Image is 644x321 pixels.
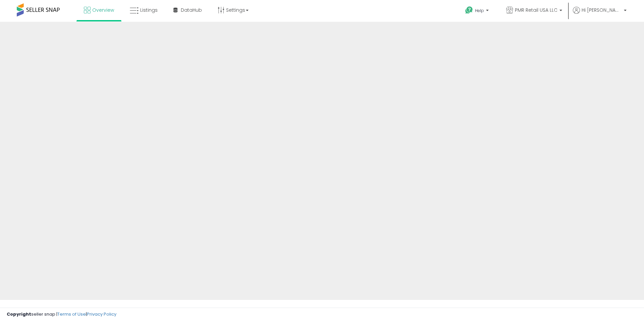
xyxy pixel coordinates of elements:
a: Hi [PERSON_NAME] [573,7,627,22]
a: Help [460,1,495,22]
span: Listings [140,7,158,13]
span: DataHub [181,7,202,13]
span: PMR Retail USA LLC [515,7,557,13]
i: Get Help [465,6,473,14]
span: Help [475,8,484,13]
span: Hi [PERSON_NAME] [582,7,622,13]
span: Overview [92,7,114,13]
